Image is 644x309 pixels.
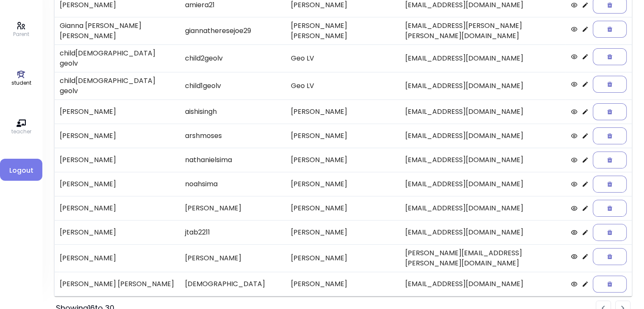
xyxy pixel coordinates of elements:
td: [PERSON_NAME] [180,244,286,272]
p: teacher [11,128,31,135]
td: nathanielsima [180,148,286,172]
td: [EMAIL_ADDRESS][DOMAIN_NAME] [400,272,566,296]
td: [PERSON_NAME] [55,172,180,196]
td: [EMAIL_ADDRESS][DOMAIN_NAME] [400,124,566,148]
td: [DEMOGRAPHIC_DATA] [180,272,286,296]
td: Gianna [PERSON_NAME] [PERSON_NAME] [55,17,180,44]
td: [EMAIL_ADDRESS][DOMAIN_NAME] [400,44,566,72]
td: [EMAIL_ADDRESS][DOMAIN_NAME] [400,196,566,220]
span: Logout [7,166,36,176]
td: [PERSON_NAME] [286,272,400,296]
td: [PERSON_NAME] [PERSON_NAME] [55,272,180,296]
td: child[DEMOGRAPHIC_DATA] geolv [55,44,180,72]
a: teacher [11,119,31,135]
td: [PERSON_NAME] [55,244,180,272]
p: Parent [13,30,29,38]
td: [PERSON_NAME] [55,196,180,220]
td: [PERSON_NAME] [286,244,400,272]
td: [PERSON_NAME] [286,220,400,244]
td: [EMAIL_ADDRESS][DOMAIN_NAME] [400,220,566,244]
td: [EMAIL_ADDRESS][PERSON_NAME][PERSON_NAME][DOMAIN_NAME] [400,17,566,44]
td: [PERSON_NAME][EMAIL_ADDRESS][PERSON_NAME][DOMAIN_NAME] [400,244,566,272]
td: [EMAIL_ADDRESS][DOMAIN_NAME] [400,148,566,172]
td: [PERSON_NAME] [55,99,180,124]
td: [PERSON_NAME] [55,124,180,148]
td: [PERSON_NAME] [PERSON_NAME] [286,17,400,44]
td: [PERSON_NAME] [286,172,400,196]
td: [PERSON_NAME] [286,196,400,220]
td: aishisingh [180,99,286,124]
td: [PERSON_NAME] [55,220,180,244]
td: jtab2211 [180,220,286,244]
td: arshmoses [180,124,286,148]
td: [PERSON_NAME] [286,148,400,172]
td: child[DEMOGRAPHIC_DATA] geolv [55,72,180,99]
td: child2geolv [180,44,286,72]
a: student [11,70,31,87]
p: student [11,79,31,87]
td: [PERSON_NAME] [180,196,286,220]
td: noahsima [180,172,286,196]
td: Geo LV [286,72,400,99]
td: child1geolv [180,72,286,99]
td: Geo LV [286,44,400,72]
td: [PERSON_NAME] [55,148,180,172]
td: [PERSON_NAME] [286,124,400,148]
a: Parent [13,21,29,38]
td: [EMAIL_ADDRESS][DOMAIN_NAME] [400,172,566,196]
td: [EMAIL_ADDRESS][DOMAIN_NAME] [400,99,566,124]
td: giannatheresejoe29 [180,17,286,44]
td: [EMAIL_ADDRESS][DOMAIN_NAME] [400,72,566,99]
td: [PERSON_NAME] [286,99,400,124]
